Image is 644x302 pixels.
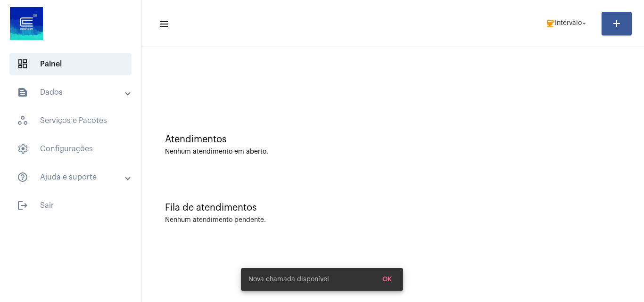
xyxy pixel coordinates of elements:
div: Atendimentos [165,134,620,145]
button: Intervalo [540,14,594,33]
span: Sair [9,194,132,217]
mat-panel-title: Dados [17,87,126,98]
span: sidenav icon [17,143,28,155]
span: Painel [9,53,132,75]
div: Fila de atendimentos [165,203,620,213]
span: Nova chamada disponível [248,275,329,284]
mat-icon: arrow_drop_down [580,19,588,28]
mat-icon: add [611,18,622,29]
mat-icon: sidenav icon [17,87,28,98]
mat-panel-title: Ajuda e suporte [17,171,126,183]
mat-icon: coffee [545,19,555,28]
span: OK [382,276,392,283]
mat-expansion-panel-header: sidenav iconDados [6,81,141,104]
span: Configurações [9,138,132,160]
mat-icon: sidenav icon [17,171,28,183]
mat-icon: sidenav icon [17,200,28,211]
button: OK [375,271,399,288]
mat-expansion-panel-header: sidenav iconAjuda e suporte [6,166,141,188]
span: sidenav icon [17,115,28,126]
img: d4669ae0-8c07-2337-4f67-34b0df7f5ae4.jpeg [8,5,45,42]
div: Nenhum atendimento em aberto. [165,148,620,155]
span: sidenav icon [17,58,28,70]
span: Intervalo [555,20,582,27]
mat-icon: sidenav icon [158,18,168,30]
div: Nenhum atendimento pendente. [165,217,266,224]
span: Serviços e Pacotes [9,109,132,132]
